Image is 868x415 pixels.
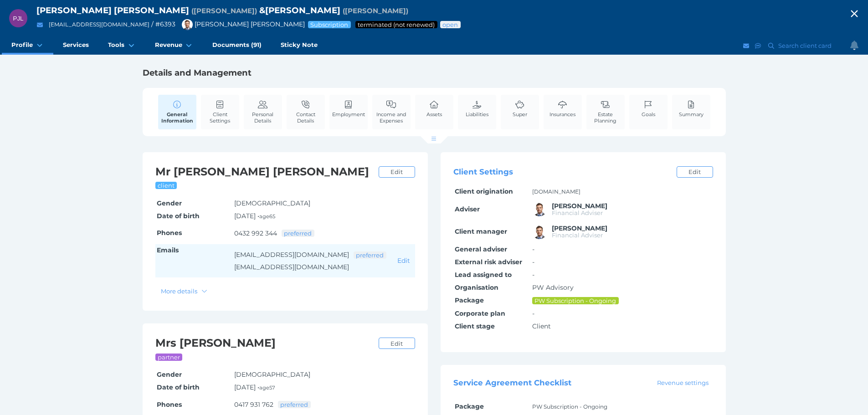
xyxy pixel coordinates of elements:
span: Liabilities [466,111,488,118]
span: Income and Expenses [375,111,408,124]
button: SMS [754,40,763,51]
span: Financial Adviser [552,209,603,216]
span: Revenue [155,41,182,49]
span: Brad Bond [552,202,607,210]
span: Phones [157,229,182,237]
img: Brad Bond [532,202,547,216]
span: Client Settings [203,111,237,124]
span: Client origination [455,187,513,195]
a: Super [510,95,529,123]
a: Income and Expenses [372,95,411,129]
span: Package [455,296,484,304]
button: More details [157,285,212,297]
h2: Mr [PERSON_NAME] [PERSON_NAME] [155,165,374,179]
img: Brad Bond [532,225,547,239]
span: partner [157,354,181,361]
a: Liabilities [463,95,491,123]
a: Insurances [547,95,578,123]
button: Email [34,19,46,31]
span: - [532,258,534,266]
span: [PERSON_NAME] [PERSON_NAME] [177,20,305,28]
span: Profile [11,41,33,49]
a: Goals [639,95,657,123]
a: Revenue settings [652,378,713,387]
span: Services [63,41,89,49]
a: General Information [158,95,196,129]
span: External risk adviser [455,258,522,266]
div: Peter John Lawson [9,9,27,27]
span: - [532,309,534,318]
a: [EMAIL_ADDRESS][DOMAIN_NAME] [234,251,349,259]
span: Client [532,322,551,330]
span: Organisation [455,283,498,292]
span: Phones [157,400,182,409]
span: Advice status: Review not yet booked in [442,21,459,28]
span: Financial Adviser [552,231,603,239]
span: [PERSON_NAME] [PERSON_NAME] [36,5,189,15]
span: PJL [13,15,24,22]
button: Email [742,40,751,51]
span: Documents (91) [212,41,262,49]
span: Emails [157,246,179,254]
span: General adviser [455,245,507,253]
span: preferred [280,401,309,408]
a: Edit [379,166,415,178]
span: PW Subscription - Ongoing [534,297,617,304]
span: General Information [160,111,194,124]
a: Summary [677,95,706,123]
span: Package [455,402,484,410]
span: Edit [386,168,406,175]
h1: Details and Management [143,67,726,78]
span: [DEMOGRAPHIC_DATA] [234,199,310,207]
span: Client stage [455,322,495,330]
small: age 65 [259,213,275,220]
span: Subscription [310,21,349,28]
span: preferred [355,251,385,259]
a: Assets [424,95,444,123]
span: Date of birth [157,212,200,220]
a: Estate Planning [586,95,625,129]
span: Employment [332,111,365,118]
span: Preferred name [343,6,408,15]
span: Client Settings [453,168,513,177]
span: Goals [642,111,655,118]
span: Corporate plan [455,309,505,318]
img: Brad Bond [182,19,193,30]
span: Lead assigned to [455,271,512,279]
span: Estate Planning [589,111,622,124]
a: 0417 931 762 [234,400,273,409]
span: Preferred name [191,6,257,15]
span: Summary [679,111,704,118]
span: Contact Details [289,111,323,124]
a: Revenue [145,36,203,55]
a: Employment [330,95,367,123]
span: [DATE] • [234,212,275,220]
span: Client manager [455,227,507,236]
a: Services [53,36,98,55]
h2: Mrs [PERSON_NAME] [155,336,374,350]
a: [EMAIL_ADDRESS][DOMAIN_NAME] [234,263,349,271]
span: / # 6393 [151,20,175,28]
span: Insurances [550,111,575,118]
span: client [157,182,175,189]
span: Search client card [776,42,836,49]
td: PW Subscription - Ongoing [531,400,713,413]
span: PW Advisory [532,283,574,292]
button: Search client card [764,40,836,51]
td: [DOMAIN_NAME] [531,185,713,198]
span: Sticky Note [281,41,318,49]
span: Personal Details [246,111,280,124]
span: preferred [283,230,313,237]
span: Super [513,111,527,118]
span: More details [157,287,200,295]
span: [DATE] • [234,383,275,391]
span: - [532,245,534,253]
span: & [PERSON_NAME] [259,5,340,15]
span: Service Agreement Checklist [453,378,571,387]
a: Client Settings [201,95,239,129]
a: Edit [379,338,415,349]
small: age 57 [259,384,275,391]
span: Gender [157,370,182,379]
a: Documents (91) [203,36,271,55]
span: Edit [684,168,704,175]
